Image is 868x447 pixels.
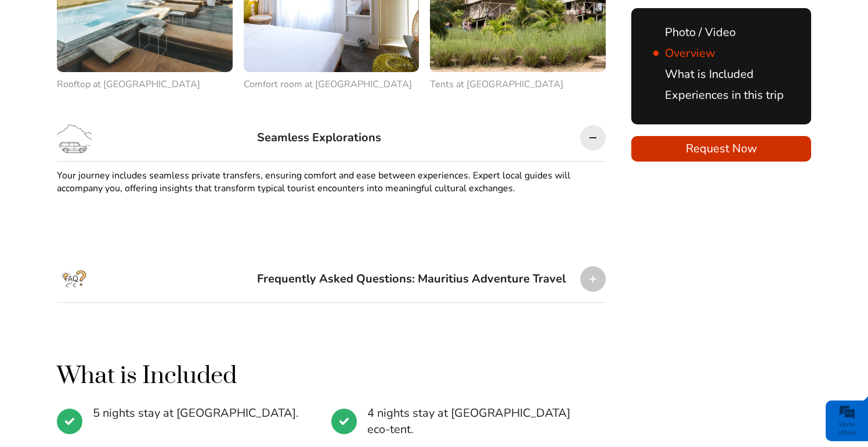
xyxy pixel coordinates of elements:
a: Overview [653,45,715,61]
div: Minimize live chat window [190,6,218,34]
h2: What is Included [57,361,606,392]
div: Leave a message [78,61,212,76]
a: Experiences in this trip [653,87,784,103]
span: Tents at [GEOGRAPHIC_DATA] [430,78,563,91]
span: Rooftop at [GEOGRAPHIC_DATA] [57,78,200,91]
textarea: Type your message and click 'Submit' [15,176,212,348]
span: 4 nights stay at [GEOGRAPHIC_DATA] eco-tent. [367,405,583,438]
div: We're offline [829,421,865,437]
span: Comfort room at [GEOGRAPHIC_DATA] [244,78,412,91]
em: Submit [170,358,211,374]
div: Frequently Asked Questions: Mauritius Adventure Travel [257,262,566,296]
input: Enter your email address [15,142,212,167]
div: Navigation go back [13,60,30,77]
a: What is Included [653,66,754,82]
a: Photo / Video [653,24,736,40]
input: Enter your last name [15,108,212,133]
div: Seamless Explorations [257,120,381,155]
span: 5 nights stay at [GEOGRAPHIC_DATA]. [93,405,308,421]
span: Request Now [631,141,811,157]
p: Your journey includes seamless private transfers, ensuring comfort and ease between experiences. ... [57,169,606,195]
